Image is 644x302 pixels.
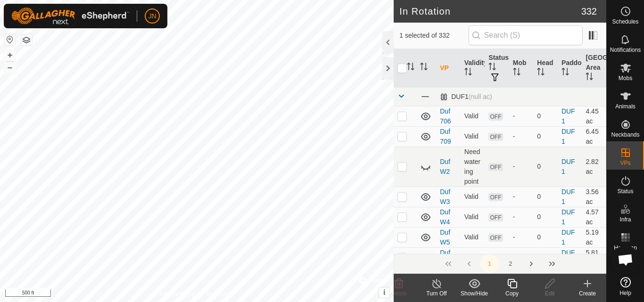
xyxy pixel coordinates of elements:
td: Need watering point [461,147,485,187]
a: DUF1 [561,128,575,145]
td: Valid [461,126,485,147]
span: Help [619,290,631,296]
a: Help [607,273,644,300]
a: Duf 709 [440,128,451,145]
td: 4.45 ac [582,106,606,126]
button: + [4,49,16,61]
td: 0 [533,227,558,247]
th: [GEOGRAPHIC_DATA] Area [582,49,606,88]
a: DUF1 [561,229,575,246]
span: 1 selected of 332 [399,31,468,41]
td: 4.57 ac [582,207,606,227]
button: – [4,62,16,73]
span: Status [617,188,633,194]
a: Contact Us [206,290,234,298]
td: Valid [461,106,485,126]
td: 0 [533,187,558,207]
a: DUF1 [561,158,575,175]
span: Notifications [610,47,641,53]
span: (null ac) [469,93,492,100]
span: OFF [488,133,503,141]
div: - [513,253,530,262]
span: OFF [488,234,503,242]
div: - [513,131,530,141]
p-sorticon: Activate to sort [407,64,414,72]
div: - [513,232,530,242]
div: - [513,111,530,121]
td: Valid [461,247,485,268]
td: 0 [533,147,558,187]
button: Reset Map [4,34,16,45]
div: Copy [493,289,531,298]
div: Edit [531,289,569,298]
div: - [513,162,530,171]
button: Next Page [522,254,541,273]
a: Duf W4 [440,208,450,226]
td: 3.56 ac [582,187,606,207]
td: 0 [533,247,558,268]
div: Show/Hide [455,289,493,298]
td: Valid [461,187,485,207]
div: - [513,192,530,202]
p-sorticon: Activate to sort [537,69,545,77]
a: Duf W3 [440,188,450,205]
td: Valid [461,227,485,247]
th: VP [436,49,461,88]
a: DUF1 [561,188,575,205]
p-sorticon: Activate to sort [464,69,472,77]
img: Gallagher Logo [11,8,129,24]
p-sorticon: Activate to sort [561,69,569,77]
span: OFF [488,193,503,201]
span: VPs [620,160,630,166]
span: Animals [615,104,636,109]
span: JN [148,11,156,21]
span: OFF [488,254,503,262]
th: Validity [461,49,485,88]
p-sorticon: Activate to sort [586,74,593,82]
span: OFF [488,213,503,221]
span: Mobs [619,75,632,81]
div: Create [569,289,606,298]
td: 6.45 ac [582,126,606,147]
a: Open chat [611,245,640,274]
span: i [383,288,385,296]
a: Duf 706 [440,107,451,125]
button: i [379,287,389,298]
td: 0 [533,207,558,227]
th: Mob [509,49,534,88]
a: DUF1 [561,208,575,226]
button: 2 [501,254,520,273]
span: Schedules [612,19,638,24]
div: Turn Off [418,289,455,298]
p-sorticon: Activate to sort [488,64,496,72]
td: 5.81 ac [582,247,606,268]
span: Neckbands [611,132,639,138]
h2: In Rotation [399,6,581,17]
input: Search (S) [469,25,583,45]
td: 0 [533,126,558,147]
a: Privacy Policy [160,290,195,298]
th: Head [533,49,558,88]
span: Infra [619,217,631,222]
td: 5.19 ac [582,227,606,247]
div: - [513,212,530,222]
span: 332 [581,4,597,18]
button: 1 [480,254,499,273]
th: Status [485,49,509,88]
a: DUF1 [561,249,575,266]
a: Duf W2 [440,158,450,175]
button: Last Page [543,254,561,273]
span: Delete [391,290,407,297]
span: OFF [488,163,503,171]
div: DUF1 [440,93,492,101]
a: Duf W5 [440,229,450,246]
span: OFF [488,113,503,121]
td: 2.82 ac [582,147,606,187]
th: Paddock [558,49,582,88]
a: Duf W6 [440,249,450,266]
td: 0 [533,106,558,126]
button: Map Layers [21,34,32,46]
p-sorticon: Activate to sort [420,64,428,72]
td: Valid [461,207,485,227]
a: DUF1 [561,107,575,125]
